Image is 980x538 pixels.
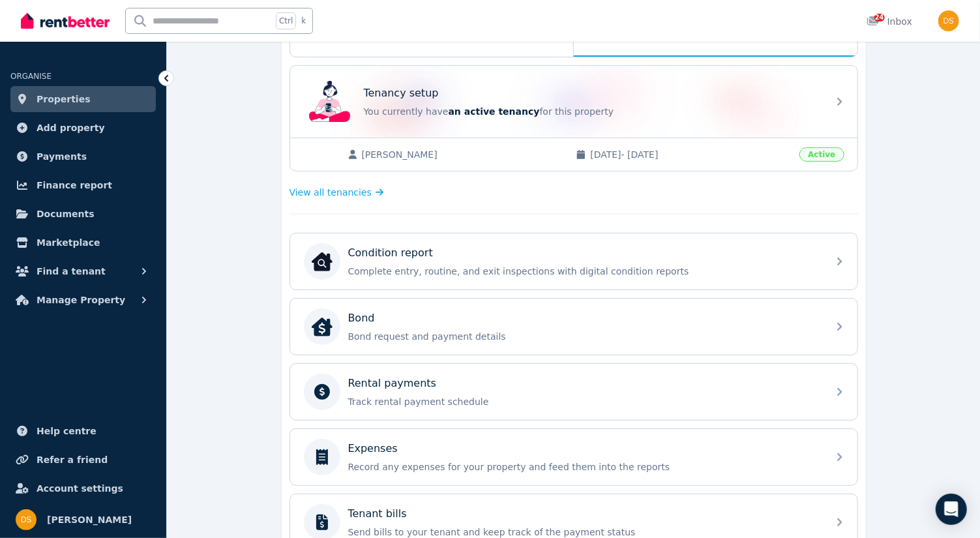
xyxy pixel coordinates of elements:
[10,258,156,284] button: Find a tenant
[348,265,820,278] p: Complete entry, routine, and exit inspections with digital condition reports
[312,316,333,337] img: Bond
[290,233,857,290] a: Condition reportCondition reportComplete entry, routine, and exit inspections with digital condit...
[301,16,306,26] span: k
[10,447,156,473] a: Refer a friend
[37,423,97,439] span: Help centre
[362,148,563,161] span: [PERSON_NAME]
[10,72,52,81] span: ORGANISE
[37,292,125,308] span: Manage Property
[10,143,156,170] a: Payments
[37,235,100,250] span: Marketplace
[348,330,820,343] p: Bond request and payment details
[10,230,156,256] a: Marketplace
[590,148,792,161] span: [DATE] - [DATE]
[10,86,156,112] a: Properties
[37,91,91,107] span: Properties
[10,115,156,141] a: Add property
[21,11,110,31] img: RentBetter
[37,177,112,193] span: Finance report
[10,287,156,313] button: Manage Property
[364,105,820,118] p: You currently have for this property
[874,14,885,22] span: 24
[936,494,967,525] div: Open Intercom Messenger
[348,460,820,473] p: Record any expenses for your property and feed them into the reports
[290,66,857,138] a: Tenancy setupTenancy setupYou currently havean active tenancyfor this property
[37,263,106,279] span: Find a tenant
[938,10,959,31] img: Donna Stone
[10,172,156,198] a: Finance report
[348,506,407,522] p: Tenant bills
[276,12,296,29] span: Ctrl
[348,245,433,261] p: Condition report
[10,475,156,501] a: Account settings
[290,186,372,199] span: View all tenancies
[309,81,351,123] img: Tenancy setup
[290,364,857,420] a: Rental paymentsTrack rental payment schedule
[37,452,108,468] span: Refer a friend
[290,429,857,485] a: ExpensesRecord any expenses for your property and feed them into the reports
[37,120,105,136] span: Add property
[37,481,123,496] span: Account settings
[37,149,87,164] span: Payments
[348,376,437,391] p: Rental payments
[348,441,398,456] p: Expenses
[290,299,857,355] a: BondBondBond request and payment details
[364,85,439,101] p: Tenancy setup
[10,418,156,444] a: Help centre
[16,509,37,530] img: Donna Stone
[867,15,912,28] div: Inbox
[348,310,375,326] p: Bond
[348,395,820,408] p: Track rental payment schedule
[449,106,540,117] span: an active tenancy
[47,512,132,528] span: [PERSON_NAME]
[799,147,844,162] span: Active
[312,251,333,272] img: Condition report
[10,201,156,227] a: Documents
[290,186,384,199] a: View all tenancies
[37,206,95,222] span: Documents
